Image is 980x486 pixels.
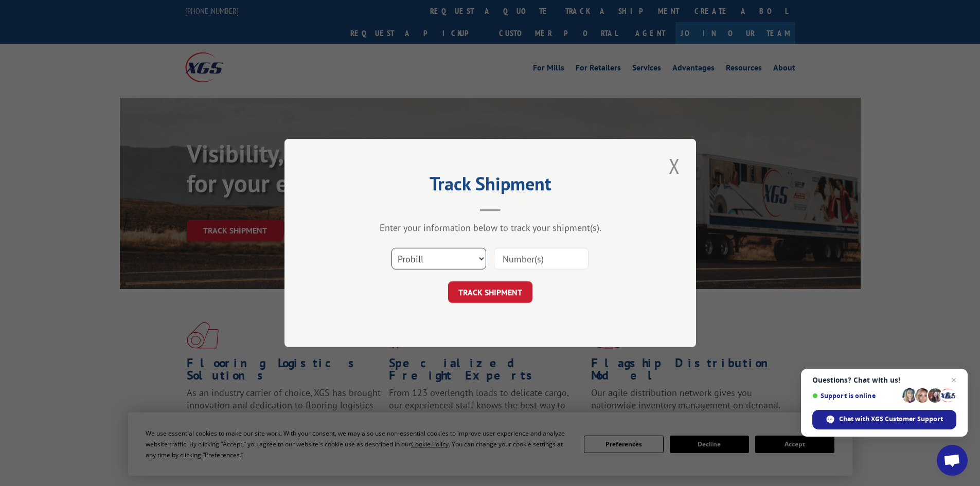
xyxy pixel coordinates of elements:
[336,176,645,196] h2: Track Shipment
[812,376,956,384] span: Questions? Chat with us!
[336,222,645,233] div: Enter your information below to track your shipment(s).
[812,392,899,400] span: Support is online
[666,152,683,180] button: Close modal
[448,281,532,303] button: TRACK SHIPMENT
[812,410,956,429] span: Chat with XGS Customer Support
[839,415,943,424] span: Chat with XGS Customer Support
[494,248,589,269] input: Number(s)
[937,445,968,476] a: Open chat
